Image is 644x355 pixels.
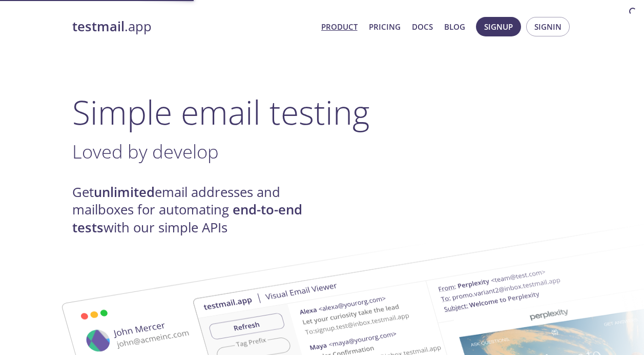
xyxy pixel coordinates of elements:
[321,20,358,33] a: Product
[526,17,570,36] button: Signin
[476,17,521,36] button: Signup
[534,20,562,33] span: Signin
[444,20,465,33] a: Blog
[484,20,513,33] span: Signup
[72,139,219,164] span: Loved by develop
[94,183,155,201] strong: unlimited
[72,92,572,132] h1: Simple email testing
[412,20,433,33] a: Docs
[369,20,401,33] a: Pricing
[72,201,302,236] strong: end-to-end tests
[72,184,322,236] h4: Get email addresses and mailboxes for automating with our simple APIs
[72,18,313,35] a: testmail.app
[72,17,124,35] strong: testmail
